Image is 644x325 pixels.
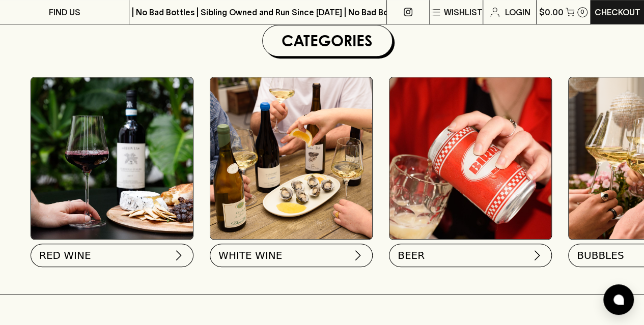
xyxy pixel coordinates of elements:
[444,6,483,18] p: Wishlist
[389,77,551,239] img: BIRRA_GOOD-TIMES_INSTA-2 1/optimise?auth=Mjk3MjY0ODMzMw__
[595,6,640,18] p: Checkout
[531,249,543,261] img: chevron-right.svg
[389,244,552,267] button: BEER
[31,244,193,267] button: RED WINE
[505,6,530,18] p: Login
[267,29,388,52] h1: Categories
[352,249,364,261] img: chevron-right.svg
[577,248,624,262] span: BUBBLES
[210,77,372,239] img: optimise
[31,77,193,239] img: Red Wine Tasting
[398,248,425,262] span: BEER
[218,248,282,262] span: WHITE WINE
[613,294,624,305] img: bubble-icon
[39,248,91,262] span: RED WINE
[210,244,373,267] button: WHITE WINE
[539,6,564,18] p: $0.00
[173,249,185,261] img: chevron-right.svg
[580,9,584,15] p: 0
[49,6,80,18] p: FIND US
